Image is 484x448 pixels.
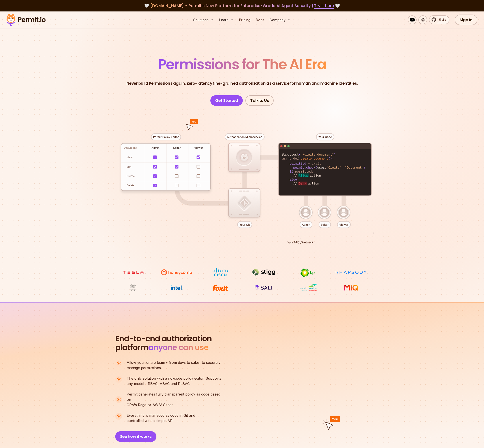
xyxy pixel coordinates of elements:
img: bp [291,268,324,277]
span: Everything is managed as code in Git and [127,413,195,418]
span: Permit generates fully transparent policy as code based on [127,392,225,402]
div: 🤍 🤍 [11,3,473,9]
img: salt [247,284,280,292]
img: Permit logo [4,12,48,27]
img: Foxit [204,284,237,292]
a: 5.4k [429,15,449,24]
p: Never build Permissions again. Zero-latency fine-grained authorization as a service for human and... [126,80,358,86]
img: Intel [160,284,193,292]
p: manage permissions [127,360,221,370]
button: Learn [217,15,236,24]
span: End-to-end authorization [115,334,212,343]
a: Talk to Us [245,95,274,106]
h2: platform [115,334,212,352]
img: Maricopa County Recorder\'s Office [117,284,150,292]
span: anyone can use [148,342,208,353]
p: any model - RBAC, ABAC and ReBAC. [127,376,221,386]
img: Cisco [204,268,237,276]
span: Allow your entire team - from devs to sales, to securely [127,360,221,365]
p: controlled with a simple API [127,413,195,423]
img: Casa dos Ventos [291,284,324,292]
img: Rhapsody Health [335,268,368,276]
a: Get Started [210,95,243,106]
span: Permissions for The AI Era [158,54,326,74]
a: Pricing [237,15,252,24]
a: Docs [254,15,266,24]
img: MIQ [336,284,366,291]
button: Solutions [191,15,215,24]
img: Honeycomb [160,268,193,276]
img: Stigg [247,268,280,276]
a: Try it here [314,3,334,9]
span: [DOMAIN_NAME] - Permit's New Platform for Enterprise-Grade AI Agent Security | [150,3,334,8]
span: 5.4k [436,17,446,22]
img: tesla [117,268,150,276]
a: Sign In [455,15,477,25]
button: See how it works [115,431,156,442]
button: Company [268,15,293,24]
p: OPA's Rego or AWS' Cedar [127,392,225,407]
span: The only solution with a no-code policy editor. Supports [127,376,221,381]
